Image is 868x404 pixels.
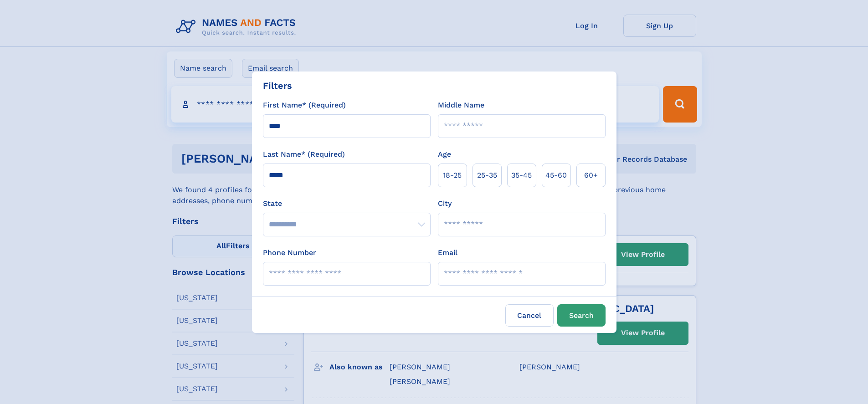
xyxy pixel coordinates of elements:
[438,100,484,111] label: Middle Name
[438,198,452,209] label: City
[263,247,316,258] label: Phone Number
[438,247,457,258] label: Email
[511,170,532,181] span: 35‑45
[584,170,598,181] span: 60+
[438,149,451,160] label: Age
[477,170,497,181] span: 25‑35
[545,170,567,181] span: 45‑60
[557,304,606,327] button: Search
[505,304,554,327] label: Cancel
[263,79,292,92] div: Filters
[263,198,431,209] label: State
[263,149,345,160] label: Last Name* (Required)
[263,100,346,111] label: First Name* (Required)
[443,170,462,181] span: 18‑25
